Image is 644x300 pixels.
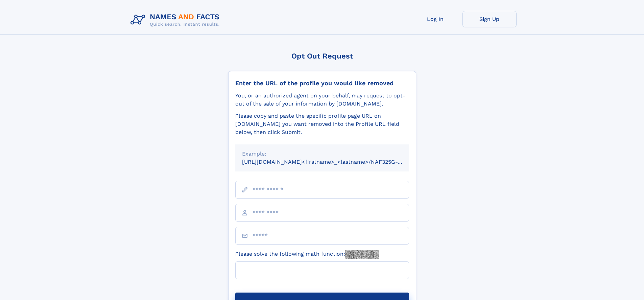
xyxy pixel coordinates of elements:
[242,150,402,158] div: Example:
[235,92,409,108] div: You, or an authorized agent on your behalf, may request to opt-out of the sale of your informatio...
[235,79,409,87] div: Enter the URL of the profile you would like removed
[128,11,225,29] img: Logo Names and Facts
[235,250,379,259] label: Please solve the following math function:
[228,52,416,60] div: Opt Out Request
[242,159,422,165] small: [URL][DOMAIN_NAME]<firstname>_<lastname>/NAF325G-xxxxxxxx
[462,11,517,27] a: Sign Up
[235,112,409,136] div: Please copy and paste the specific profile page URL on [DOMAIN_NAME] you want removed into the Pr...
[408,11,462,27] a: Log In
